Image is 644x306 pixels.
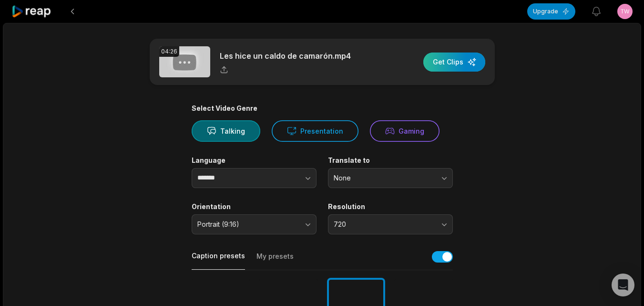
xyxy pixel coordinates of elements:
[192,120,260,142] button: Talking
[527,3,575,20] button: Upgrade
[334,174,434,182] span: None
[197,220,297,229] span: Portrait (9:16)
[334,220,434,229] span: 720
[328,214,453,234] button: 720
[423,53,485,72] button: Get Clips
[328,156,453,165] label: Translate to
[370,120,440,142] button: Gaming
[192,156,317,165] label: Language
[220,50,351,62] p: Les hice un caldo de camarón.mp4
[192,251,245,270] button: Caption presets
[192,202,317,211] label: Orientation
[328,202,453,211] label: Resolution
[159,46,179,57] div: 04:26
[612,274,634,296] div: Open Intercom Messenger
[192,104,453,113] div: Select Video Genre
[256,252,294,270] button: My presets
[328,168,453,188] button: None
[192,214,317,234] button: Portrait (9:16)
[272,120,358,142] button: Presentation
